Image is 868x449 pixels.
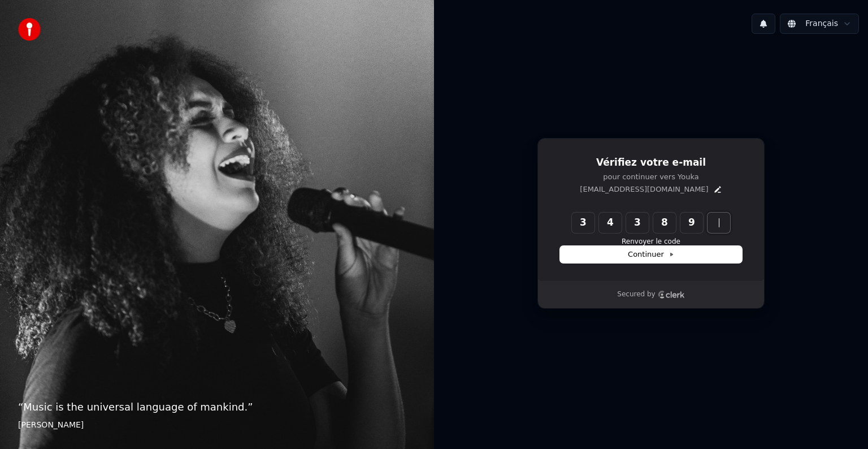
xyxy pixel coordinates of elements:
[713,185,722,194] button: Edit
[572,213,753,233] input: Enter verification code
[580,184,708,195] p: [EMAIL_ADDRESS][DOMAIN_NAME]
[560,172,742,182] p: pour continuer vers Youka
[560,246,742,263] button: Continuer
[18,420,416,431] footer: [PERSON_NAME]
[18,18,41,41] img: youka
[658,291,685,299] a: Clerk logo
[622,238,680,247] button: Renvoyer le code
[18,399,416,415] p: “ Music is the universal language of mankind. ”
[628,249,674,260] span: Continuer
[560,156,742,170] h1: Vérifiez votre e-mail
[617,290,655,299] p: Secured by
